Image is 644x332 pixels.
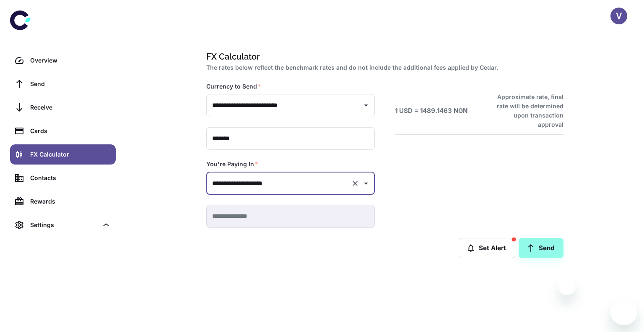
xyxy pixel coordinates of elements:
iframe: Close message [558,278,575,295]
div: Contacts [30,173,111,183]
a: Contacts [10,168,116,188]
iframe: Button to launch messaging window [610,298,637,325]
div: FX Calculator [30,150,111,159]
button: Open [360,178,372,189]
a: Cards [10,121,116,141]
h6: 1 USD = 1489.1463 NGN [395,106,467,116]
a: Send [10,74,116,94]
button: V [610,8,627,24]
a: Send [519,238,563,258]
div: Overview [30,56,111,65]
label: You're Paying In [206,160,258,168]
h1: FX Calculator [206,50,560,63]
button: Set Alert [459,238,515,258]
a: FX Calculator [10,144,116,165]
a: Receive [10,97,116,118]
div: Rewards [30,197,111,206]
div: Send [30,79,111,89]
a: Rewards [10,191,116,212]
button: Clear [349,178,361,189]
div: Settings [10,215,116,235]
label: Currency to Send [206,82,261,91]
button: Open [360,99,372,111]
div: Cards [30,126,111,136]
h6: Approximate rate, final rate will be determined upon transaction approval [488,92,563,129]
div: Receive [30,103,111,112]
div: Settings [30,220,98,230]
a: Overview [10,50,116,71]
